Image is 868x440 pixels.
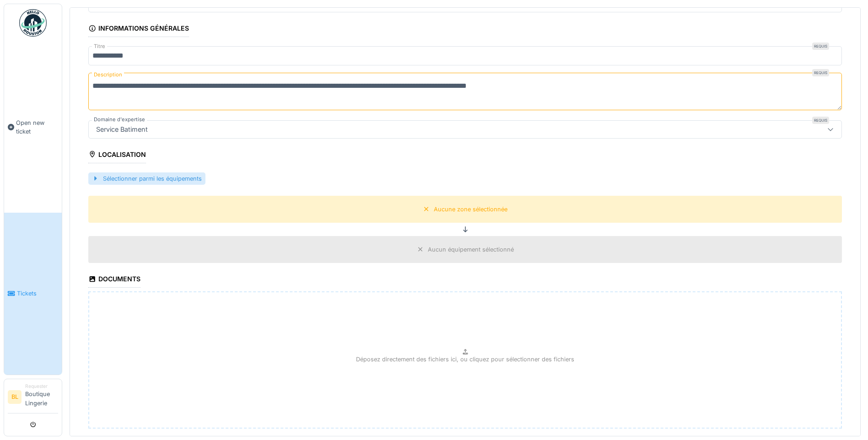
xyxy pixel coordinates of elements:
div: Requis [812,43,829,50]
label: Description [92,69,124,80]
div: Requester [25,383,58,390]
li: Boutique Lingerie [25,383,58,411]
div: Localisation [88,148,146,163]
div: Requis [812,69,829,76]
a: Open new ticket [4,42,62,213]
img: Badge_color-CXgf-gQk.svg [19,9,47,37]
label: Titre [92,43,107,50]
span: Open new ticket [16,118,58,136]
a: BL RequesterBoutique Lingerie [8,383,58,413]
li: BL [8,390,22,404]
div: Aucune zone sélectionnée [434,205,507,214]
p: Déposez directement des fichiers ici, ou cliquez pour sélectionner des fichiers [356,355,574,364]
div: Aucun équipement sélectionné [428,245,514,254]
label: Domaine d'expertise [92,116,147,123]
div: Informations générales [88,21,189,37]
a: Tickets [4,213,62,375]
div: Documents [88,272,140,288]
div: Service Batiment [92,124,151,134]
span: Tickets [17,289,58,298]
div: Sélectionner parmi les équipements [88,172,205,185]
div: Requis [812,117,829,124]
